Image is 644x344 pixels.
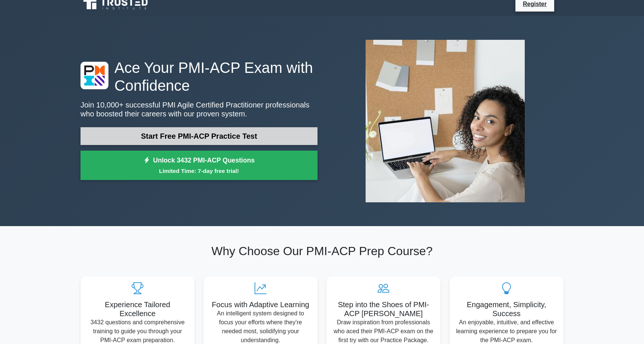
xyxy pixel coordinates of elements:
h5: Step into the Shoes of PMI-ACP [PERSON_NAME] [332,300,435,318]
a: Unlock 3432 PMI-ACP QuestionsLimited Time: 7-day free trial! [80,151,318,180]
h5: Focus with Adaptive Learning [209,300,312,309]
h2: Why Choose Our PMI-ACP Prep Course? [80,244,563,258]
h5: Engagement, Simplicity, Success [455,300,558,318]
a: Start Free PMI-ACP Practice Test [80,127,318,145]
h1: Ace Your PMI-ACP Exam with Confidence [80,59,318,94]
small: Limited Time: 7-day free trial! [90,167,308,175]
p: Join 10,000+ successful PMI Agile Certified Practitioner professionals who boosted their careers ... [80,100,318,118]
h5: Experience Tailored Excellence [86,300,189,318]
